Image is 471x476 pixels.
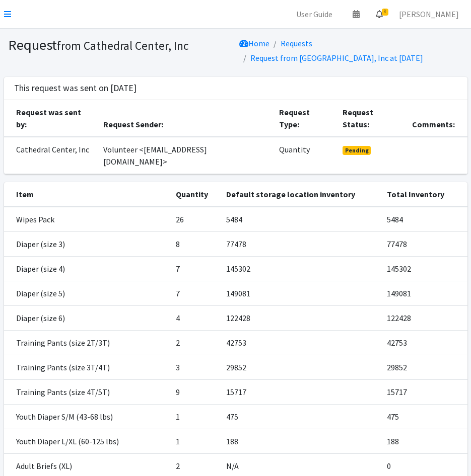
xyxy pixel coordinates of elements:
[220,305,381,330] td: 122428
[170,429,220,453] td: 1
[381,281,467,305] td: 149081
[170,305,220,330] td: 4
[281,38,312,48] a: Requests
[4,281,170,305] td: Diaper (size 5)
[273,137,337,174] td: Quantity
[14,83,137,94] h3: This request was sent on [DATE]
[4,182,170,207] th: Item
[368,4,391,24] a: 8
[170,379,220,404] td: 9
[381,404,467,429] td: 475
[4,207,170,232] td: Wipes Pack
[391,4,467,24] a: [PERSON_NAME]
[381,231,467,256] td: 77478
[381,207,467,232] td: 5484
[170,404,220,429] td: 1
[4,429,170,453] td: Youth Diaper L/XL (60-125 lbs)
[220,404,381,429] td: 475
[4,305,170,330] td: Diaper (size 6)
[343,146,371,155] span: Pending
[220,231,381,256] td: 77478
[220,256,381,281] td: 145302
[337,100,407,137] th: Request Status:
[288,4,341,24] a: User Guide
[239,38,270,48] a: Home
[381,305,467,330] td: 122428
[220,182,381,207] th: Default storage location inventory
[381,182,467,207] th: Total Inventory
[220,379,381,404] td: 15717
[4,330,170,355] td: Training Pants (size 2T/3T)
[97,137,273,174] td: Volunteer <[EMAIL_ADDRESS][DOMAIN_NAME]>
[4,256,170,281] td: Diaper (size 4)
[220,281,381,305] td: 149081
[220,207,381,232] td: 5484
[273,100,337,137] th: Request Type:
[4,404,170,429] td: Youth Diaper S/M (43-68 lbs)
[406,100,467,137] th: Comments:
[170,330,220,355] td: 2
[381,429,467,453] td: 188
[170,256,220,281] td: 7
[220,355,381,379] td: 29852
[4,137,97,174] td: Cathedral Center, Inc
[170,231,220,256] td: 8
[381,379,467,404] td: 15717
[57,38,188,53] small: from Cathedral Center, Inc
[170,355,220,379] td: 3
[8,36,232,54] h1: Request
[4,231,170,256] td: Diaper (size 3)
[381,256,467,281] td: 145302
[381,355,467,379] td: 29852
[220,429,381,453] td: 188
[170,207,220,232] td: 26
[97,100,273,137] th: Request Sender:
[4,379,170,404] td: Training Pants (size 4T/5T)
[170,182,220,207] th: Quantity
[381,330,467,355] td: 42753
[170,281,220,305] td: 7
[220,330,381,355] td: 42753
[382,9,388,16] span: 8
[4,355,170,379] td: Training Pants (size 3T/4T)
[250,53,423,63] a: Request from [GEOGRAPHIC_DATA], Inc at [DATE]
[4,100,97,137] th: Request was sent by:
